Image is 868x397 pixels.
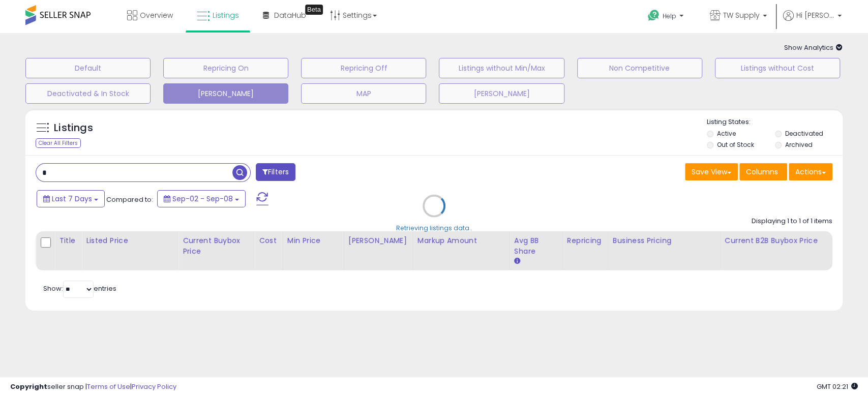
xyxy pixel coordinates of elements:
button: Repricing Off [301,58,426,78]
a: Hi [PERSON_NAME] [783,10,842,33]
a: Privacy Policy [132,382,176,391]
span: DataHub [274,10,306,20]
div: Retrieving listings data.. [396,224,472,233]
button: [PERSON_NAME] [439,83,564,104]
button: Listings without Cost [715,58,840,78]
div: seller snap | | [10,382,176,392]
span: TW Supply [723,10,760,20]
button: MAP [301,83,426,104]
div: Tooltip anchor [305,5,323,15]
span: 2025-09-16 02:21 GMT [817,382,858,391]
a: Help [640,2,694,33]
button: Listings without Min/Max [439,58,564,78]
button: Repricing On [163,58,288,78]
span: Hi [PERSON_NAME] [796,10,834,20]
span: Listings [213,10,239,20]
span: Help [663,12,676,20]
span: Show Analytics [784,43,843,52]
button: Deactivated & In Stock [25,83,151,104]
i: Get Help [647,9,660,22]
button: Default [25,58,151,78]
a: Terms of Use [87,382,130,391]
button: [PERSON_NAME] [163,83,288,104]
strong: Copyright [10,382,47,391]
button: Non Competitive [577,58,702,78]
span: Overview [140,10,173,20]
